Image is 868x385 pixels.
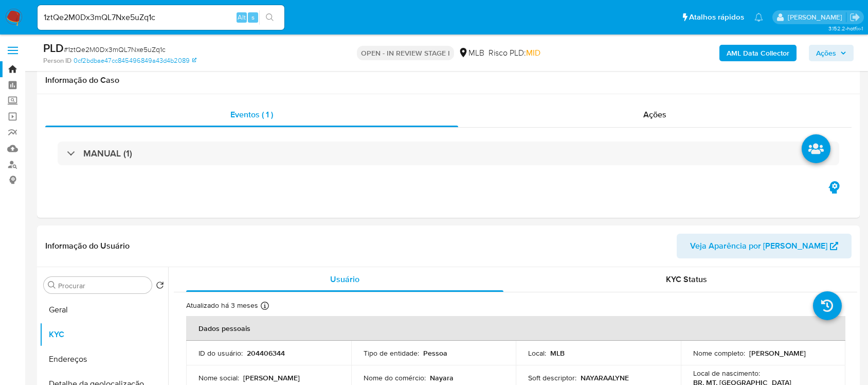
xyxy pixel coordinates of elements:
[40,347,168,372] button: Endereços
[251,12,255,22] span: s
[40,297,168,322] button: Geral
[43,40,64,56] b: PLD
[719,45,797,61] button: AML Data Collector
[364,348,419,358] p: Tipo de entidade :
[58,142,839,165] div: MANUAL (1)
[259,10,280,25] button: search-icon
[489,47,540,59] span: Risco PLD:
[48,281,56,289] button: Procurar
[364,373,426,382] p: Nome do comércio :
[693,348,745,358] p: Nome completo :
[43,56,71,65] b: Person ID
[186,301,258,310] p: Atualizado há 3 meses
[809,45,854,61] button: Ações
[74,56,196,65] a: 0cf2bdbae47cc845496849a43d4b2089
[58,281,148,290] input: Procurar
[45,75,852,85] h1: Informação do Caso
[45,241,130,251] h1: Informação do Usuário
[198,348,243,358] p: ID do usuário :
[156,281,164,292] button: Retornar ao pedido padrão
[243,373,300,382] p: [PERSON_NAME]
[430,373,454,382] p: Nayara
[727,45,789,61] b: AML Data Collector
[550,348,565,358] p: MLB
[693,369,760,378] p: Local de nascimento :
[849,12,860,23] a: Sair
[186,316,845,341] th: Dados pessoais
[643,109,666,120] span: Ações
[83,148,132,159] h3: MANUAL (1)
[581,373,629,382] p: NAYARAALYNE
[528,373,576,382] p: Soft descriptor :
[247,348,285,358] p: 204406344
[238,12,246,22] span: Alt
[816,45,836,61] span: Ações
[677,234,852,258] button: Veja Aparência por [PERSON_NAME]
[423,348,447,358] p: Pessoa
[666,273,707,285] span: KYC Status
[528,348,546,358] p: Local :
[357,46,454,60] p: OPEN - IN REVIEW STAGE I
[38,11,284,24] input: Pesquise usuários ou casos...
[330,273,359,285] span: Usuário
[458,47,484,59] div: MLB
[749,348,806,358] p: [PERSON_NAME]
[40,322,168,347] button: KYC
[788,12,846,22] p: sara.carvalhaes@mercadopago.com.br
[689,12,744,23] span: Atalhos rápidos
[526,47,540,59] span: MID
[230,109,273,120] span: Eventos ( 1 )
[198,373,239,382] p: Nome social :
[64,44,166,55] span: # 1ztQe2M0Dx3mQL7Nxe5uZq1c
[754,13,763,22] a: Notificações
[690,234,827,258] span: Veja Aparência por [PERSON_NAME]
